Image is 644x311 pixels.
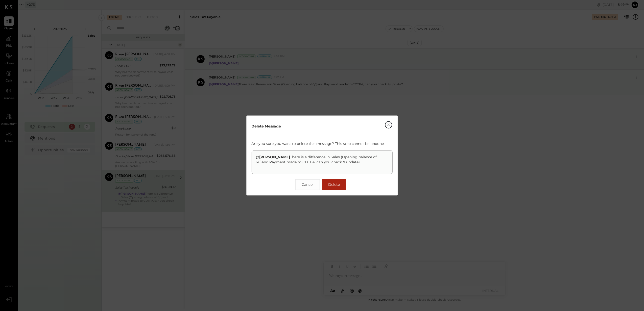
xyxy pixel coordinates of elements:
[302,183,314,187] span: Cancel
[328,183,340,187] span: Delete
[256,155,290,160] strong: @[PERSON_NAME]
[322,179,346,190] button: Delete
[252,124,281,129] div: Delete Message
[256,155,388,170] p: There is a difference in Sales (Opening balance of 6/1)and Payment made to CDTFA, can you check &...
[252,141,393,146] p: Are you sure you want to delete this message? This step cannot be undone.
[295,179,320,190] button: Cancel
